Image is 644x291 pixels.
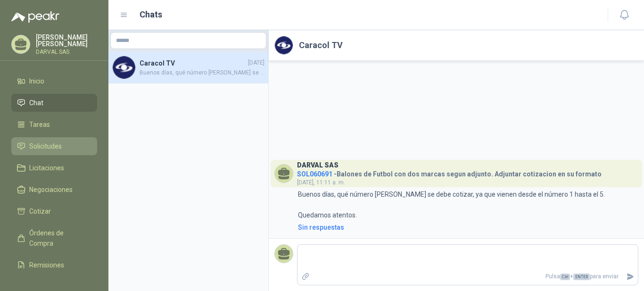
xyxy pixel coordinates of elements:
span: [DATE] [248,58,264,67]
span: Solicitudes [29,141,62,151]
label: Adjuntar archivos [297,268,314,285]
img: Company Logo [113,56,135,79]
h3: DARVAL SAS [297,163,339,168]
a: Chat [11,94,97,112]
span: SOL060691 [297,170,332,178]
img: Company Logo [275,36,293,54]
span: Remisiones [29,260,64,270]
img: Logo peakr [11,11,59,23]
h2: Caracol TV [299,39,343,52]
span: Ctrl [560,274,570,280]
a: Solicitudes [11,137,97,155]
span: Tareas [29,119,50,130]
h1: Chats [140,8,162,21]
h4: Caracol TV [140,58,246,68]
span: Inicio [29,76,44,86]
p: DARVAL SAS [36,49,97,55]
div: Sin respuestas [298,222,344,233]
p: [PERSON_NAME] [PERSON_NAME] [36,34,97,47]
button: Enviar [622,268,638,285]
span: Negociaciones [29,184,73,195]
a: Licitaciones [11,159,97,177]
a: Remisiones [11,256,97,274]
span: Cotizar [29,206,51,216]
span: Órdenes de Compra [29,228,88,249]
a: Inicio [11,72,97,90]
a: Cotizar [11,202,97,220]
span: ENTER [573,274,590,280]
span: Buenos días, qué número [PERSON_NAME] se debe cotizar, ya que vienen desde el número 1 hasta el 5... [140,68,264,77]
span: Licitaciones [29,163,64,173]
p: Pulsa + para enviar [314,268,623,285]
a: Órdenes de Compra [11,224,97,252]
a: Tareas [11,116,97,133]
h4: - Balones de Futbol con dos marcas segun adjunto. Adjuntar cotizacion en su formato [297,168,602,177]
a: Sin respuestas [296,222,638,233]
span: Chat [29,98,43,108]
p: Buenos días, qué número [PERSON_NAME] se debe cotizar, ya que vienen desde el número 1 hasta el 5... [298,189,605,220]
a: Negociaciones [11,181,97,199]
a: Company LogoCaracol TV[DATE]Buenos días, qué número [PERSON_NAME] se debe cotizar, ya que vienen ... [108,52,268,83]
span: [DATE], 11:11 a. m. [297,179,345,186]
